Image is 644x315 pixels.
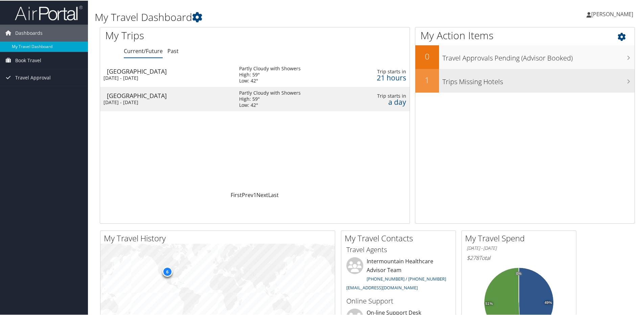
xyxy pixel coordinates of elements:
div: Partly Cloudy with Showers [239,89,301,95]
h2: My Travel History [104,232,335,243]
span: Travel Approval [15,69,51,86]
div: 21 hours [360,74,406,80]
a: Prev [242,191,253,198]
h3: Trips Missing Hotels [442,73,635,86]
h3: Travel Agents [346,244,451,254]
h2: 1 [415,74,439,85]
h2: 0 [415,50,439,62]
div: High: 59° [239,95,301,101]
div: Trip starts in [360,92,406,98]
div: Trip starts in [360,68,406,74]
h6: Total [467,253,571,261]
a: [EMAIL_ADDRESS][DOMAIN_NAME] [346,284,418,290]
h3: Travel Approvals Pending (Advisor Booked) [442,49,635,62]
span: [PERSON_NAME] [591,10,633,17]
div: 6 [162,266,172,276]
h3: Online Support [346,296,451,305]
h1: My Action Items [415,28,635,42]
span: Book Travel [15,51,41,68]
a: [PHONE_NUMBER] / [PHONE_NUMBER] [367,275,446,281]
div: Partly Cloudy with Showers [239,65,301,71]
h6: [DATE] - [DATE] [467,244,571,251]
span: $278 [467,253,479,261]
a: First [231,191,242,198]
a: 1 [253,191,256,198]
tspan: 49% [545,300,552,304]
li: Intermountain Healthcare Advisor Team [343,257,454,293]
div: [GEOGRAPHIC_DATA] [107,92,232,98]
div: High: 59° [239,71,301,77]
div: a day [360,98,406,104]
h2: My Travel Spend [465,232,576,243]
a: 0Travel Approvals Pending (Advisor Booked) [415,45,635,68]
a: [PERSON_NAME] [586,3,640,24]
a: Last [268,191,279,198]
h1: My Trips [105,28,276,42]
div: [DATE] - [DATE] [103,99,229,105]
img: airportal-logo.png [15,4,83,20]
div: [GEOGRAPHIC_DATA] [107,68,232,74]
div: [DATE] - [DATE] [103,74,229,80]
tspan: 0% [516,271,522,275]
h2: My Travel Contacts [345,232,456,243]
div: Low: 42° [239,77,301,83]
a: Next [256,191,268,198]
div: Low: 42° [239,101,301,107]
h1: My Travel Dashboard [95,9,458,24]
a: Past [167,47,179,54]
tspan: 51% [485,301,493,305]
span: Dashboards [15,24,43,41]
a: 1Trips Missing Hotels [415,68,635,92]
a: Current/Future [124,47,163,54]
